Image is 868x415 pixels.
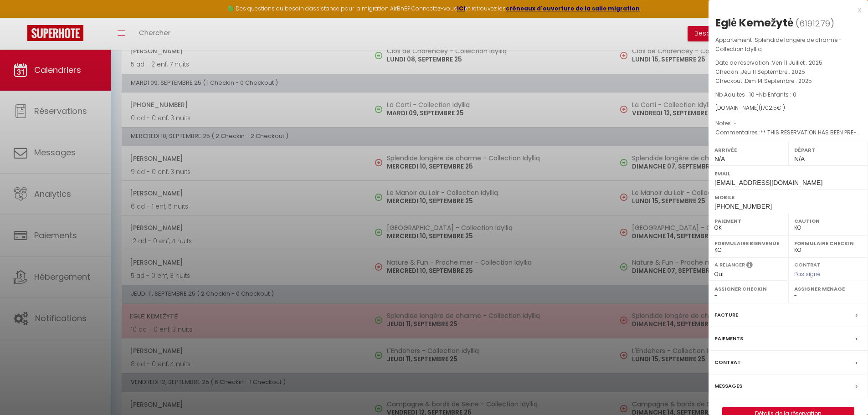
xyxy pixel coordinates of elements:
div: Eglė Kemežytė [715,15,793,30]
p: Date de réservation : [715,58,861,67]
label: A relancer [714,261,745,269]
p: Commentaires : [715,128,861,137]
span: Pas signé [794,270,821,278]
i: Sélectionner OUI si vous souhaiter envoyer les séquences de messages post-checkout [746,261,753,271]
label: Caution [794,216,862,225]
label: Messages [714,381,742,391]
span: [EMAIL_ADDRESS][DOMAIN_NAME] [714,179,822,186]
span: Jeu 11 Septembre . 2025 [741,68,805,76]
div: [DOMAIN_NAME] [715,104,861,113]
span: Ven 11 Juillet . 2025 [772,59,822,67]
div: x [709,5,861,15]
label: Départ [794,145,862,154]
p: Checkin : [715,67,861,77]
label: Formulaire Bienvenue [714,239,782,248]
label: Arrivée [714,145,782,154]
label: Email [714,169,862,178]
label: Formulaire Checkin [794,239,862,248]
label: Contrat [794,261,821,267]
span: N/A [714,155,725,163]
span: 6191279 [799,18,830,29]
span: - [734,119,737,127]
label: Assigner Checkin [714,284,782,293]
span: Dim 14 Septembre . 2025 [745,77,812,85]
label: Assigner Menage [794,284,862,293]
span: Nb Enfants : 0 [759,91,796,98]
p: Notes : [715,119,861,128]
span: 1702.5 [761,104,777,112]
span: Nb Adultes : 10 - [715,91,796,98]
span: Splendide longère de charme - Collection Idylliq [715,36,842,53]
p: Checkout : [715,77,861,86]
span: ( € ) [759,104,785,112]
span: [PHONE_NUMBER] [714,203,772,210]
span: N/A [794,155,805,163]
p: Appartement : [715,36,861,54]
span: ( ) [796,17,834,30]
label: Mobile [714,193,862,202]
label: Paiements [714,334,743,343]
label: Paiement [714,216,782,225]
label: Facture [714,310,738,320]
button: Ouvrir le widget de chat LiveChat [7,4,35,31]
label: Contrat [714,358,741,367]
